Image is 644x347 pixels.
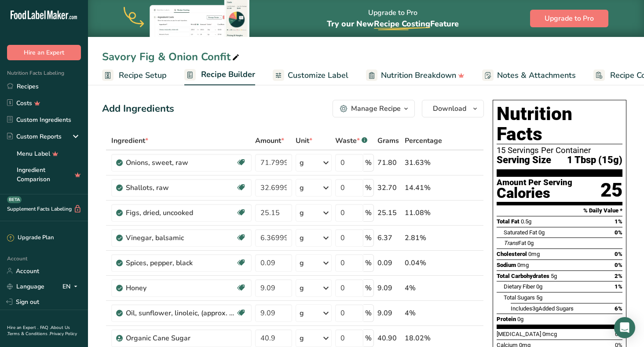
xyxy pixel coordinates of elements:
[374,18,430,29] span: Recipe Costing
[201,69,255,80] span: Recipe Builder
[545,13,594,24] span: Upgrade to Pro
[126,333,236,343] div: Organic Cane Sugar
[504,283,535,290] span: Dietary Fiber
[527,240,534,246] span: 0g
[528,251,540,257] span: 0mg
[351,103,401,114] div: Manage Recipe
[327,18,459,29] span: Try our New Feature
[377,258,401,268] div: 0.09
[366,66,465,85] a: Nutrition Breakdown
[536,283,542,290] span: 0g
[377,283,401,293] div: 9.09
[7,279,44,294] a: Language
[511,305,574,312] span: Includes Added Sugars
[600,179,622,202] div: 25
[296,135,312,146] span: Unit
[377,183,401,193] div: 32.70
[377,157,401,168] div: 71.80
[504,229,537,236] span: Saturated Fat
[504,240,526,246] span: Fat
[405,157,442,168] div: 31.63%
[532,305,538,312] span: 3g
[497,179,572,187] div: Amount Per Serving
[126,157,236,168] div: Onions, sweet, raw
[405,333,442,343] div: 18.02%
[300,258,304,268] div: g
[126,283,236,293] div: Honey
[551,273,557,279] span: 5g
[615,251,622,257] span: 0%
[497,251,527,257] span: Cholesterol
[497,218,520,225] span: Total Fat
[497,155,551,166] span: Serving Size
[333,100,415,117] button: Manage Recipe
[300,283,304,293] div: g
[530,10,608,27] button: Upgrade to Pro
[327,0,459,37] div: Upgrade to Pro
[405,135,442,146] span: Percentage
[119,69,167,81] span: Recipe Setup
[381,69,456,81] span: Nutrition Breakdown
[7,331,50,337] a: Terms & Conditions .
[615,229,622,236] span: 0%
[300,208,304,218] div: g
[521,218,531,225] span: 0.5g
[288,69,348,81] span: Customize Label
[7,45,81,60] button: Hire an Expert
[538,229,545,236] span: 0g
[300,308,304,318] div: g
[497,331,541,337] span: [MEDICAL_DATA]
[405,208,442,218] div: 11.08%
[497,316,516,322] span: Protein
[102,49,241,65] div: Savory Fig & Onion Confit
[615,218,622,225] span: 1%
[542,331,557,337] span: 0mcg
[300,233,304,243] div: g
[405,283,442,293] div: 4%
[7,234,54,242] div: Upgrade Plan
[300,333,304,343] div: g
[62,281,81,292] div: EN
[50,331,77,337] a: Privacy Policy
[504,240,518,246] i: Trans
[184,65,255,86] a: Recipe Builder
[7,325,38,331] a: Hire an Expert .
[300,183,304,193] div: g
[614,317,635,338] div: Open Intercom Messenger
[7,132,62,141] div: Custom Reports
[377,333,401,343] div: 40.90
[422,100,484,117] button: Download
[126,233,236,243] div: Vinegar, balsamic
[255,135,284,146] span: Amount
[497,187,572,200] div: Calories
[615,305,622,312] span: 6%
[377,308,401,318] div: 9.09
[126,208,236,218] div: Figs, dried, uncooked
[497,69,576,81] span: Notes & Attachments
[7,325,70,337] a: About Us .
[405,233,442,243] div: 2.81%
[504,294,535,301] span: Total Sugars
[377,233,401,243] div: 6.37
[517,262,529,268] span: 0mg
[615,283,622,290] span: 1%
[405,183,442,193] div: 14.41%
[405,308,442,318] div: 4%
[536,294,542,301] span: 5g
[126,308,236,318] div: Oil, sunflower, linoleic, (approx. 65%)
[433,103,466,114] span: Download
[377,135,399,146] span: Grams
[405,258,442,268] div: 0.04%
[377,208,401,218] div: 25.15
[273,66,348,85] a: Customize Label
[615,273,622,279] span: 2%
[126,258,236,268] div: Spices, pepper, black
[517,316,523,322] span: 0g
[615,262,622,268] span: 0%
[102,66,167,85] a: Recipe Setup
[7,196,22,203] div: BETA
[126,183,236,193] div: Shallots, raw
[102,102,174,116] div: Add Ingredients
[497,104,622,144] h1: Nutrition Facts
[482,66,576,85] a: Notes & Attachments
